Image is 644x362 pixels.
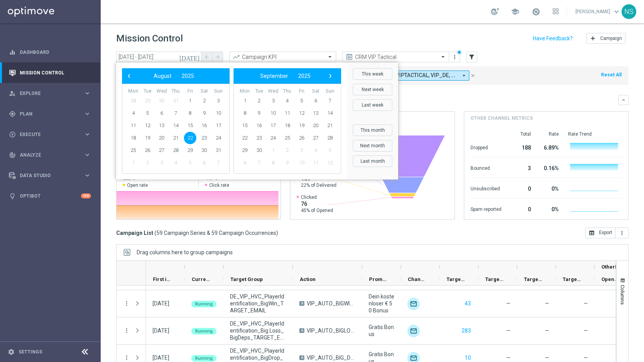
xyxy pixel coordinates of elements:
[9,193,91,199] button: lightbulb Optibot +10
[466,52,477,62] button: filter_alt
[619,230,625,236] i: more_vert
[170,157,182,169] span: 4
[9,131,84,138] div: Execute
[238,88,252,95] th: weekday
[9,172,84,179] div: Data Studio
[170,107,182,119] span: 7
[20,91,84,96] span: Explore
[325,71,335,81] button: ›
[267,95,279,107] span: 3
[299,355,304,360] span: A
[156,229,276,236] span: 59 Campaign Series & 59 Campaign Occurrences
[155,229,156,236] span: (
[281,157,294,169] span: 9
[511,7,519,16] span: school
[301,194,333,200] span: Clicked
[600,36,622,41] span: Campaign
[353,155,392,167] button: Last month
[81,193,91,198] div: +10
[191,300,216,307] colored-tag: Running
[195,302,213,307] span: Running
[9,193,16,200] i: lightbulb
[123,354,130,361] button: more_vert
[506,355,510,361] span: —
[511,131,531,137] div: Total
[447,276,465,282] span: Targeted Customers
[601,264,631,270] span: OtherLevels
[9,42,91,62] div: Dashboard
[155,119,168,132] span: 13
[511,182,531,194] div: 0
[116,52,201,62] input: Select date range
[295,107,308,119] span: 12
[408,276,426,282] span: Channel
[369,276,388,282] span: Promotions
[9,152,91,158] button: track_changes Analyze keyboard_arrow_right
[198,144,210,157] span: 30
[540,141,559,153] div: 6.89%
[618,95,629,105] button: keyboard_arrow_down
[239,107,251,119] span: 8
[153,300,169,307] div: 22 Aug 2025, Friday
[281,107,294,119] span: 11
[301,200,333,207] span: 76
[255,71,293,81] button: September
[230,293,286,314] span: DE_VIP_HVC_PlayerIdentification_BigWin_TARGET_EMAIL
[116,62,398,179] bs-daterangepicker-container: calendar
[281,119,294,132] span: 18
[170,144,182,157] span: 28
[584,300,588,307] span: —
[533,36,573,41] input: Have Feedback?
[191,327,216,334] colored-tag: Running
[298,73,311,79] span: 2025
[212,144,225,157] span: 31
[457,50,462,55] div: There are unsaved changes
[212,95,225,107] span: 3
[141,144,154,157] span: 26
[622,4,636,19] div: NS
[563,276,581,282] span: Targeted Average KPI
[295,132,308,144] span: 26
[451,52,459,62] button: more_vert
[353,140,392,152] button: Next month
[294,88,309,95] th: weekday
[212,157,225,169] span: 7
[170,132,182,144] span: 21
[253,119,265,132] span: 16
[253,107,265,119] span: 9
[124,71,224,81] bs-datepicker-navigation-view: ​ ​ ​
[9,90,16,97] i: person_search
[464,299,472,309] button: 43
[127,144,139,157] span: 25
[20,173,84,178] span: Data Studio
[471,182,501,194] div: Unsubscribed
[124,71,134,81] button: ‹
[239,157,251,169] span: 6
[299,301,304,306] span: A
[141,157,154,169] span: 2
[9,131,91,138] button: play_circle_outline Execute keyboard_arrow_right
[198,95,210,107] span: 2
[141,119,154,132] span: 12
[601,276,620,282] span: Opened
[585,228,616,238] button: open_in_browser Export
[20,132,84,137] span: Execute
[197,88,211,95] th: weekday
[584,355,588,361] span: —
[123,300,130,307] button: more_vert
[170,95,182,107] span: 31
[127,119,139,132] span: 11
[9,90,91,97] div: person_search Explore keyboard_arrow_right
[9,172,91,179] button: Data Studio keyboard_arrow_right
[293,71,316,81] button: 2025
[198,119,210,132] span: 16
[153,276,172,282] span: First in Range
[155,88,169,95] th: weekday
[184,144,196,157] span: 29
[620,285,626,305] span: Columns
[309,132,322,144] span: 27
[141,107,154,119] span: 5
[540,161,559,174] div: 0.16%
